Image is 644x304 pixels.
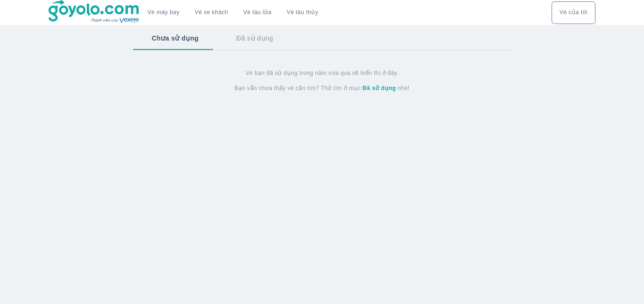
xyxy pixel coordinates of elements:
[246,69,399,77] span: Vé bạn đã sử dụng trong năm vừa qua sẽ hiển thị ở đây.
[236,1,279,24] a: Vé tàu lửa
[552,1,595,24] div: choose transportation mode
[133,26,217,50] button: Chưa sử dụng
[363,85,396,91] strong: Đã sử dụng
[140,1,326,24] div: choose transportation mode
[235,84,319,92] span: Bạn vẫn chưa thấy vé cần tìm?
[279,1,326,24] button: Vé tàu thủy
[217,26,292,50] button: Đã sử dụng
[552,1,595,24] button: Vé của tôi
[195,9,228,16] a: Vé xe khách
[133,26,511,50] div: basic tabs example
[148,9,180,16] a: Vé máy bay
[321,84,410,92] span: Thử tìm ở mục nhé!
